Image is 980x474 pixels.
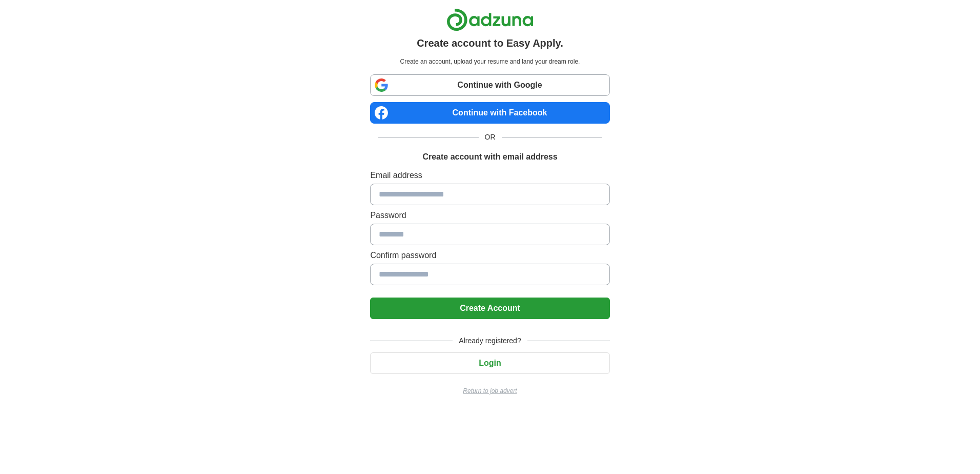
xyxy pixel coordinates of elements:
label: Email address [370,169,609,182]
h1: Create account with email address [422,151,557,163]
button: Create Account [370,298,609,319]
a: Return to job advert [370,386,609,396]
a: Continue with Google [370,74,609,96]
label: Password [370,209,609,222]
h1: Create account to Easy Apply. [417,35,563,51]
span: Already registered? [453,335,527,346]
span: OR [479,132,502,143]
a: Continue with Facebook [370,102,609,124]
p: Create an account, upload your resume and land your dream role. [372,57,607,66]
label: Confirm password [370,249,609,262]
a: Login [370,359,609,367]
img: Adzuna logo [446,8,534,31]
button: Login [370,352,609,374]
